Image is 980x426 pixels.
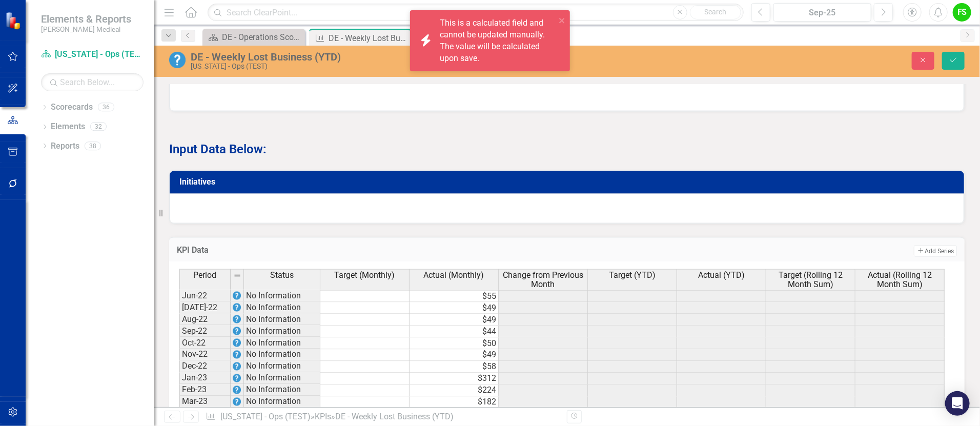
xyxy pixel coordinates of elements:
[270,271,294,280] span: Status
[501,271,585,289] span: Change from Previous Month
[90,123,107,131] div: 32
[205,31,302,44] a: DE - Operations Scorecard Overview
[222,31,302,44] div: DE - Operations Scorecard Overview
[410,290,499,302] td: $55
[609,271,656,280] span: Target (YTD)
[410,361,499,373] td: $58
[179,337,231,349] td: Oct-22
[5,11,23,29] img: ClearPoint Strategy
[244,361,320,373] td: No Information
[335,412,454,421] div: DE - Weekly Lost Business (YTD)
[410,350,499,361] td: $49
[777,7,868,19] div: Sep-25
[233,351,241,359] img: EPrye+mTK9pvt+TU27aWpTKctATH3YPfOpp6JwpcOnVRu8ICjoSzQQ4ga9ifFOM3l6IArfXMrAt88bUovrqVHL8P7rjhUPFG0...
[410,373,499,385] td: $312
[690,5,741,19] button: Search
[244,302,320,314] td: No Information
[208,4,744,22] input: Search ClearPoint...
[41,49,144,60] a: [US_STATE] - Ops (TEST)
[51,140,79,152] a: Reports
[335,271,395,280] span: Target (Monthly)
[410,397,499,409] td: $182
[244,349,320,361] td: No Information
[179,396,231,408] td: Mar-23
[233,398,241,406] img: EPrye+mTK9pvt+TU27aWpTKctATH3YPfOpp6JwpcOnVRu8ICjoSzQQ4ga9ifFOM3l6IArfXMrAt88bUovrqVHL8P7rjhUPFG0...
[857,271,942,289] span: Actual (Rolling 12 Month Sum)
[315,412,331,421] a: KPIs
[51,102,93,113] a: Scorecards
[41,25,131,33] small: [PERSON_NAME] Medical
[424,271,484,280] span: Actual (Monthly)
[233,315,241,323] img: EPrye+mTK9pvt+TU27aWpTKctATH3YPfOpp6JwpcOnVRu8ICjoSzQQ4ga9ifFOM3l6IArfXMrAt88bUovrqVHL8P7rjhUPFG0...
[244,396,320,408] td: No Information
[169,52,186,68] img: No Information
[233,292,241,300] img: EPrye+mTK9pvt+TU27aWpTKctATH3YPfOpp6JwpcOnVRu8ICjoSzQQ4ga9ifFOM3l6IArfXMrAt88bUovrqVHL8P7rjhUPFG0...
[953,3,971,22] button: FS
[177,246,507,255] h3: KPI Data
[179,314,231,326] td: Aug-22
[244,326,320,337] td: No Information
[233,272,241,280] img: 8DAGhfEEPCf229AAAAAElFTkSuQmCC
[233,386,241,394] img: EPrye+mTK9pvt+TU27aWpTKctATH3YPfOpp6JwpcOnVRu8ICjoSzQQ4ga9ifFOM3l6IArfXMrAt88bUovrqVHL8P7rjhUPFG0...
[179,384,231,396] td: Feb-23
[51,121,85,133] a: Elements
[194,271,217,280] span: Period
[233,327,241,335] img: EPrye+mTK9pvt+TU27aWpTKctATH3YPfOpp6JwpcOnVRu8ICjoSzQQ4ga9ifFOM3l6IArfXMrAt88bUovrqVHL8P7rjhUPFG0...
[179,302,231,314] td: [DATE]-22
[768,271,853,289] span: Target (Rolling 12 Month Sum)
[220,412,311,421] a: [US_STATE] - Ops (TEST)
[98,103,114,112] div: 36
[179,349,231,361] td: Nov-22
[41,73,144,91] input: Search Below...
[945,391,970,416] div: Open Intercom Messenger
[440,17,556,64] div: This is a calculated field and cannot be updated manually. The value will be calculated upon save.
[329,32,409,45] div: DE - Weekly Lost Business (YTD)
[559,14,566,26] button: close
[233,303,241,312] img: EPrye+mTK9pvt+TU27aWpTKctATH3YPfOpp6JwpcOnVRu8ICjoSzQQ4ga9ifFOM3l6IArfXMrAt88bUovrqVHL8P7rjhUPFG0...
[244,337,320,349] td: No Information
[914,246,957,257] button: Add Series
[179,177,958,187] h3: Initiatives
[773,3,871,22] button: Sep-25
[698,271,745,280] span: Actual (YTD)
[191,51,615,63] div: DE - Weekly Lost Business (YTD)
[244,314,320,326] td: No Information
[233,362,241,371] img: EPrye+mTK9pvt+TU27aWpTKctATH3YPfOpp6JwpcOnVRu8ICjoSzQQ4ga9ifFOM3l6IArfXMrAt88bUovrqVHL8P7rjhUPFG0...
[410,314,499,326] td: $49
[704,8,726,16] span: Search
[191,63,615,70] div: [US_STATE] - Ops (TEST)
[233,339,241,347] img: EPrye+mTK9pvt+TU27aWpTKctATH3YPfOpp6JwpcOnVRu8ICjoSzQQ4ga9ifFOM3l6IArfXMrAt88bUovrqVHL8P7rjhUPFG0...
[169,142,267,156] strong: Input Data Below:
[179,290,231,302] td: Jun-22
[244,373,320,384] td: No Information
[410,385,499,397] td: $224
[206,411,559,423] div: » »
[244,384,320,396] td: No Information
[410,338,499,350] td: $50
[179,326,231,337] td: Sep-22
[41,13,131,25] span: Elements & Reports
[233,374,241,382] img: EPrye+mTK9pvt+TU27aWpTKctATH3YPfOpp6JwpcOnVRu8ICjoSzQQ4ga9ifFOM3l6IArfXMrAt88bUovrqVHL8P7rjhUPFG0...
[410,326,499,338] td: $44
[410,302,499,314] td: $49
[244,290,320,302] td: No Information
[85,141,101,150] div: 38
[179,373,231,384] td: Jan-23
[179,361,231,373] td: Dec-22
